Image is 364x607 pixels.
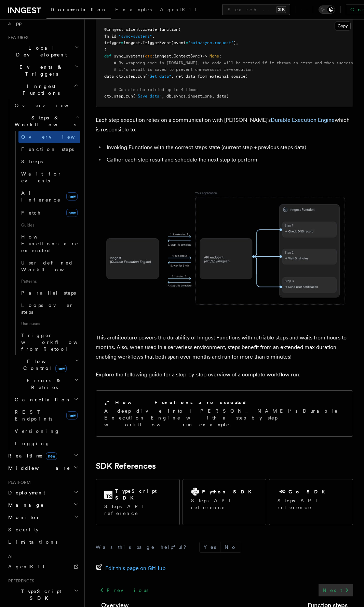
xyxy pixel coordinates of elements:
[5,499,80,511] button: Manage
[15,103,85,108] span: Overview
[171,54,174,59] span: .
[115,399,247,406] h2: How Functions are executed
[15,441,50,446] span: Logging
[115,7,152,12] span: Examples
[5,487,80,499] button: Deployment
[219,54,221,59] span: :
[160,7,196,12] span: AgentKit
[114,74,116,79] span: =
[145,54,152,59] span: ctx
[96,584,152,596] a: Previous
[191,497,258,511] p: Steps API reference
[269,479,353,525] a: Go SDKSteps API reference
[126,74,135,79] span: step
[202,54,207,59] span: ->
[104,27,140,32] span: @inngest_client
[5,61,80,80] button: Events & Triggers
[104,47,107,52] span: )
[5,514,40,521] span: Monitor
[21,234,79,253] span: How Functions are executed
[171,74,248,79] span: , get_data_from_external_source)
[104,34,116,39] span: fn_id
[66,411,78,419] span: new
[5,450,80,462] button: Realtimenew
[18,220,80,231] span: Guides
[66,192,78,201] span: new
[18,329,80,355] a: Trigger workflows from Retool
[21,190,61,203] span: AI Inference
[46,452,57,460] span: new
[96,333,353,362] p: This architecture powers the durability of Inngest Functions with retriable steps and waits from ...
[123,94,126,99] span: .
[18,155,80,168] a: Sleeps
[21,260,83,272] span: User-defined Workflows
[5,99,80,450] div: Inngest Functions
[271,117,335,123] a: Durable Execution Engine
[5,465,70,472] span: Middleware
[105,564,166,573] span: Edit this page on GitHub
[5,511,80,524] button: Monitor
[277,6,286,13] kbd: ⌘K
[210,54,219,59] span: None
[143,54,145,59] span: (
[115,488,171,501] h2: TypeScript SDK
[104,503,171,517] p: Steps API reference
[5,480,31,485] span: Platform
[12,355,80,374] button: Flow Controlnew
[183,479,267,525] a: Python SDKSteps API reference
[140,27,143,32] span: .
[8,564,44,569] span: AgentKit
[21,210,41,216] span: Fetch
[12,393,80,406] button: Cancellation
[5,10,80,29] a: Setting up your app
[135,94,162,99] span: "Save data"
[5,44,75,58] span: Local Development
[114,94,123,99] span: step
[145,74,147,79] span: (
[12,374,80,393] button: Errors & Retries
[143,27,178,32] span: create_function
[21,171,62,183] span: Wait for events
[111,94,114,99] span: .
[96,544,191,551] p: Was this page helpful?
[21,134,92,140] span: Overview
[12,112,80,131] button: Steps & Workflows
[5,64,75,77] span: Events & Triggers
[18,206,80,220] a: Fetchnew
[133,94,135,99] span: (
[126,94,133,99] span: run
[15,428,60,434] span: Versioning
[143,40,171,45] span: TriggerEvent
[220,542,241,552] button: No
[114,67,253,72] span: # It's result is saved to prevent unnecessary re-execution
[152,54,154,59] span: :
[18,276,80,287] span: Patterns
[288,488,329,495] h2: Go SDK
[96,181,353,315] img: Each Inngest Functions's step invocation implies a communication between your application and the...
[5,585,80,604] button: TypeScript SDK
[116,74,123,79] span: ctx
[5,42,80,61] button: Local Development
[233,40,238,45] span: ),
[12,396,71,403] span: Cancellation
[104,54,111,59] span: def
[335,22,351,30] button: Copy
[174,54,202,59] span: ContextSync)
[116,34,119,39] span: =
[96,115,353,134] p: Each step execution relies on a communication with [PERSON_NAME]'s which is responsible to:
[18,257,80,276] a: User-defined Workflows
[114,54,143,59] span: sync_systems
[46,2,111,19] a: Documentation
[21,333,96,352] span: Trigger workflows from Retool
[5,80,80,99] button: Inngest Functions
[121,40,123,45] span: =
[104,74,114,79] span: data
[66,209,78,217] span: new
[5,524,80,536] a: Security
[178,27,181,32] span: (
[96,370,353,379] p: Explore the following guide for a step-by-step overview of a complete workflow run:
[200,542,220,552] button: Yes
[18,318,80,329] span: Use cases
[18,131,80,143] a: Overview
[18,231,80,257] a: How Functions are executed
